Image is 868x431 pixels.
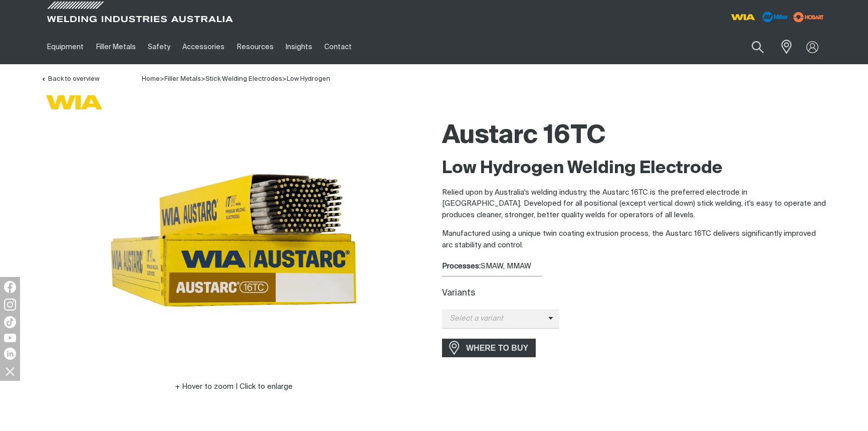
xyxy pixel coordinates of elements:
label: Variants [442,289,475,298]
a: Filler Metals [164,76,201,82]
p: Manufactured using a unique twin coating extrusion process, the Austarc 16TC delivers significant... [442,228,827,251]
a: Back to overview of Low Hydrogen [41,76,99,82]
a: Equipment [41,30,90,64]
span: Home [142,76,160,82]
a: Accessories [176,30,231,64]
strong: Processes: [442,262,481,270]
img: YouTube [4,334,16,342]
a: Resources [231,30,280,64]
img: hide socials [2,363,19,380]
img: Austarc 16TC [108,115,359,366]
a: WHERE TO BUY [442,339,536,357]
a: Low Hydrogen [287,76,330,82]
a: Insights [280,30,318,64]
span: > [201,76,205,82]
a: Safety [142,30,176,64]
a: Stick Welding Electrodes [205,76,282,82]
p: Relied upon by Australia's welding industry, the Austarc 16TC is the preferred electrode in [GEOG... [442,187,827,221]
nav: Main [41,30,630,64]
span: Select a variant [442,313,548,325]
a: Home [142,75,160,82]
img: Facebook [4,281,16,293]
span: WHERE TO BUY [460,340,535,356]
img: LinkedIn [4,348,16,360]
div: SMAW, MMAW [442,261,827,272]
button: Hover to zoom | Click to enlarge [169,381,299,393]
img: TikTok [4,316,16,328]
a: Contact [318,30,358,64]
img: miller [790,10,827,25]
span: > [282,76,287,82]
input: Product name or item number... [728,35,775,59]
h2: Low Hydrogen Welding Electrode [442,158,827,180]
img: Instagram [4,299,16,311]
h1: Austarc 16TC [442,120,827,153]
a: Filler Metals [90,30,141,64]
button: Search products [741,35,775,59]
span: > [160,76,164,82]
